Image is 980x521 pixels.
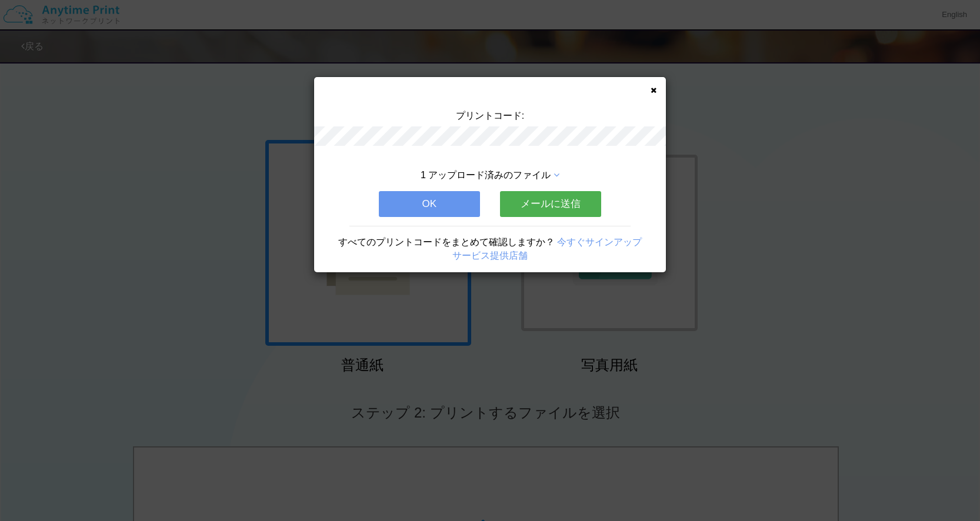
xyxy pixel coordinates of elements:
span: 1 アップロード済みのファイル [421,170,551,180]
button: OK [379,191,480,217]
a: サービス提供店舗 [452,251,528,260]
span: すべてのプリントコードをまとめて確認しますか？ [338,237,555,247]
span: プリントコード: [456,111,524,121]
button: メールに送信 [500,191,601,217]
a: 今すぐサインアップ [557,237,642,247]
